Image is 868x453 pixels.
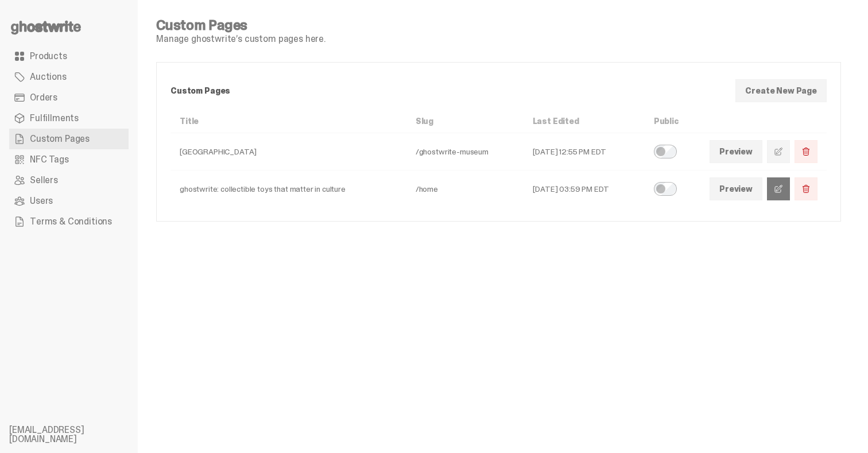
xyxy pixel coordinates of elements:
a: Preview [710,177,762,200]
span: NFC Tags [30,155,69,164]
span: Orders [30,93,57,102]
a: NFC Tags [9,149,129,170]
span: Products [30,52,67,61]
a: Products [9,46,129,67]
span: Terms & Conditions [30,217,112,226]
a: Terms & Conditions [9,211,129,232]
h4: Custom Pages [156,18,325,32]
span: Auctions [30,72,67,82]
a: Custom Pages [9,129,129,149]
td: [GEOGRAPHIC_DATA] [170,133,406,171]
td: [DATE] 03:59 PM EDT [524,171,645,208]
p: Custom Pages [170,87,735,95]
th: Slug [406,110,524,133]
a: Sellers [9,170,129,191]
td: /home [406,171,524,208]
th: Last Edited [524,110,645,133]
td: [DATE] 12:55 PM EDT [524,133,645,171]
td: /ghostwrite-museum [406,133,524,171]
li: [EMAIL_ADDRESS][DOMAIN_NAME] [9,425,147,444]
th: Title [170,110,406,133]
span: Fulfillments [30,114,79,123]
a: Users [9,191,129,211]
a: Preview [710,140,762,163]
p: Manage ghostwrite’s custom pages here. [156,34,325,44]
span: Custom Pages [30,134,90,144]
a: Auctions [9,67,129,87]
th: Public [645,110,700,133]
a: Create New Page [735,79,827,102]
a: Orders [9,87,129,108]
a: Fulfillments [9,108,129,129]
span: Sellers [30,176,58,185]
td: ghostwrite: collectible toys that matter in culture [170,171,406,208]
span: Users [30,196,53,206]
